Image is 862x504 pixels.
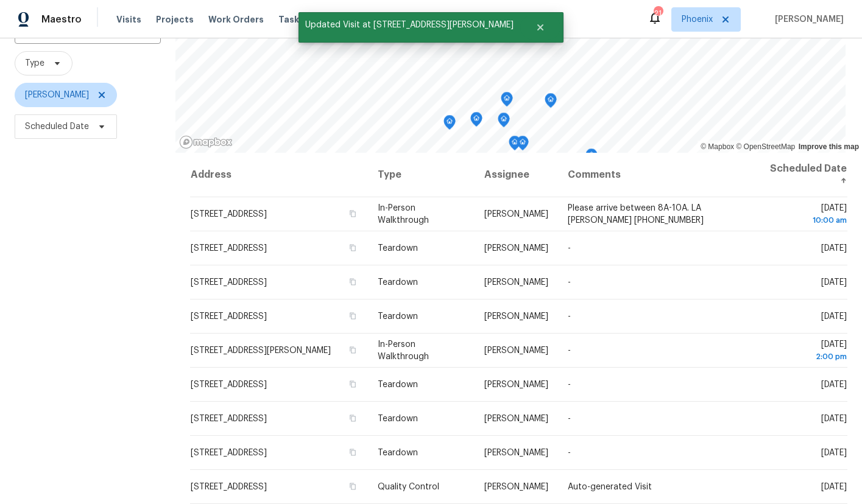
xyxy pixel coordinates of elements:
[755,153,847,197] th: Scheduled Date ↑
[347,276,358,287] button: Copy Address
[191,346,331,355] span: [STREET_ADDRESS][PERSON_NAME]
[378,244,418,253] span: Teardown
[191,312,267,321] span: [STREET_ADDRESS]
[498,113,510,131] div: Map marker
[347,379,358,390] button: Copy Address
[208,13,264,26] span: Work Orders
[517,136,529,155] div: Map marker
[568,449,571,457] span: -
[156,13,194,26] span: Projects
[568,244,571,253] span: -
[347,413,358,424] button: Copy Address
[821,312,847,321] span: [DATE]
[470,112,482,131] div: Map marker
[347,242,358,253] button: Copy Address
[378,278,418,287] span: Teardown
[558,153,755,197] th: Comments
[191,483,267,491] span: [STREET_ADDRESS]
[770,13,844,26] span: [PERSON_NAME]
[191,244,267,253] span: [STREET_ADDRESS]
[484,210,548,219] span: [PERSON_NAME]
[347,310,358,321] button: Copy Address
[585,149,598,167] div: Map marker
[484,449,548,457] span: [PERSON_NAME]
[568,380,571,389] span: -
[378,449,418,457] span: Teardown
[484,244,548,253] span: [PERSON_NAME]
[41,13,82,26] span: Maestro
[347,447,358,458] button: Copy Address
[484,415,548,423] span: [PERSON_NAME]
[682,13,713,26] span: Phoenix
[475,153,558,197] th: Assignee
[378,312,418,321] span: Teardown
[191,210,267,219] span: [STREET_ADDRESS]
[191,449,267,457] span: [STREET_ADDRESS]
[701,142,734,151] a: Mapbox
[821,449,847,457] span: [DATE]
[821,483,847,491] span: [DATE]
[765,214,847,226] div: 10:00 am
[378,204,429,225] span: In-Person Walkthrough
[736,142,795,151] a: OpenStreetMap
[654,7,662,19] div: 21
[278,15,304,24] span: Tasks
[190,153,368,197] th: Address
[568,483,652,491] span: Auto-generated Visit
[484,380,548,389] span: [PERSON_NAME]
[799,142,859,151] a: Improve this map
[191,415,267,423] span: [STREET_ADDRESS]
[443,115,456,134] div: Map marker
[484,312,548,321] span: [PERSON_NAME]
[347,481,358,492] button: Copy Address
[520,15,560,40] button: Close
[568,278,571,287] span: -
[568,204,704,225] span: Please arrive between 8A-10A. LA [PERSON_NAME] [PHONE_NUMBER]
[821,415,847,423] span: [DATE]
[765,340,847,363] span: [DATE]
[378,340,429,361] span: In-Person Walkthrough
[368,153,475,197] th: Type
[545,93,557,112] div: Map marker
[568,415,571,423] span: -
[568,312,571,321] span: -
[378,483,439,491] span: Quality Control
[25,57,44,69] span: Type
[299,12,520,38] span: Updated Visit at [STREET_ADDRESS][PERSON_NAME]
[25,89,89,101] span: [PERSON_NAME]
[347,345,358,355] button: Copy Address
[347,208,358,219] button: Copy Address
[501,92,513,111] div: Map marker
[484,278,548,287] span: [PERSON_NAME]
[765,204,847,226] span: [DATE]
[821,380,847,389] span: [DATE]
[484,346,548,355] span: [PERSON_NAME]
[179,135,233,149] a: Mapbox homepage
[378,415,418,423] span: Teardown
[378,380,418,389] span: Teardown
[191,278,267,287] span: [STREET_ADDRESS]
[484,483,548,491] span: [PERSON_NAME]
[509,136,521,155] div: Map marker
[821,278,847,287] span: [DATE]
[25,121,89,133] span: Scheduled Date
[191,380,267,389] span: [STREET_ADDRESS]
[821,244,847,253] span: [DATE]
[568,346,571,355] span: -
[765,351,847,363] div: 2:00 pm
[116,13,141,26] span: Visits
